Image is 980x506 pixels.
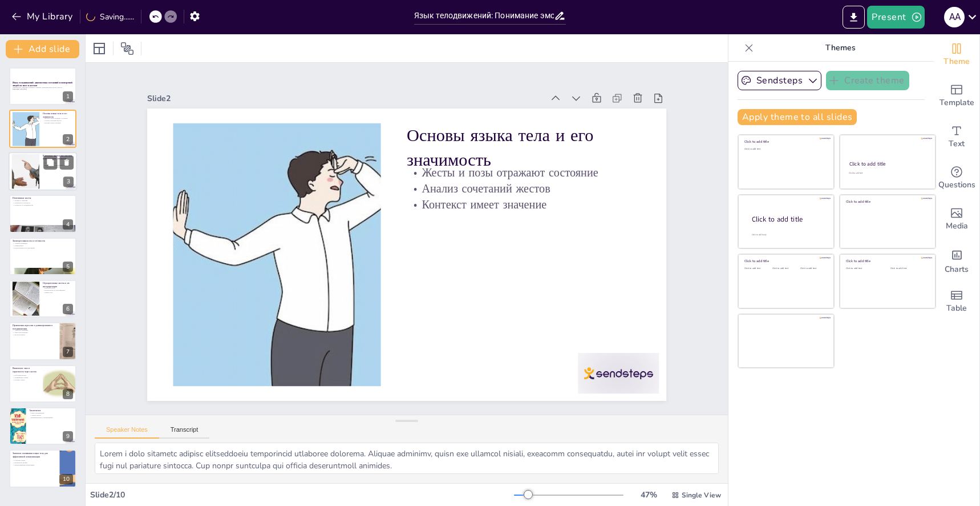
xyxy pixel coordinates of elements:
p: Жесты и позы отражают состояние [43,117,73,119]
p: Значение понимания языка тела для эффективной коммуникации [13,452,56,458]
p: Основы языка тела и его значимость [420,126,659,222]
button: Apply theme to all slides [738,109,857,125]
p: Активное внимание [13,242,73,244]
div: 8 [63,389,73,399]
p: Напряжённая улыбка [13,376,39,379]
button: Speaker Notes [95,426,159,439]
span: Media [946,220,968,232]
div: Layout [90,39,108,58]
p: Агрессия и конфликт [13,330,56,332]
strong: Язык телодвижений: диагностика состояний и намерений людей по позе и жестам [13,81,72,87]
button: Present [867,6,924,29]
p: Взаимодействие с окружающими [29,416,73,419]
button: Add slide [6,40,79,58]
p: Размышление [13,244,73,247]
div: 7 [63,347,73,357]
button: Sendsteps [738,71,821,90]
span: Table [946,302,967,315]
div: Add a table [934,281,979,322]
span: Text [949,138,965,150]
div: Add charts and graphs [934,240,979,281]
span: Position [120,42,134,55]
div: 9 [9,407,76,445]
div: Click to add title [744,259,826,263]
p: Предотвращение манипуляций [13,463,56,465]
p: Захват пространства [13,332,56,334]
div: 2 [63,134,73,144]
p: Отрицательные жесты и их интерпретация [43,282,73,288]
p: Контекст имеет значение [412,198,644,262]
p: Избегание взгляда [13,374,39,376]
div: Click to add body [752,233,824,236]
div: Click to add title [846,259,928,263]
p: Вербальные и невербальные сигналы [43,164,74,166]
p: Изменение поведения [43,166,74,168]
div: https://cdn.sendsteps.com/images/logo/sendsteps_logo_white.pnghttps://cdn.sendsteps.com/images/lo... [9,280,76,318]
p: Generated with [URL] [13,89,73,91]
div: 4 [63,219,73,230]
span: Single View [682,491,721,500]
div: 9 [63,431,73,441]
div: Click to add title [744,139,826,144]
div: Click to add text [890,267,926,270]
p: Невербальное общение раскрывает скрытые намерения через позы и жесты. [13,86,73,89]
div: Click to add title [752,214,825,224]
textarea: Lorem i dolo sitametc adipisc elitseddoeiu temporincid utlaboree dolorema. Aliquae adminimv, quis... [95,443,719,474]
p: Анализ сочетаний жестов [43,119,73,122]
p: Заключение [29,409,73,412]
div: Slide 2 [181,42,570,135]
div: Click to add text [744,148,826,151]
p: Themes [758,34,922,62]
div: Add ready made slides [934,75,979,117]
div: https://cdn.sendsteps.com/images/logo/sendsteps_logo_white.pnghttps://cdn.sendsteps.com/images/lo... [9,238,76,275]
p: Основы языка тела и его значимость [43,112,73,118]
p: Недовольство и сопротивление [43,289,73,291]
button: My Library [9,7,78,26]
div: https://cdn.sendsteps.com/images/logo/sendsteps_logo_white.pnghttps://cdn.sendsteps.com/images/lo... [9,67,76,105]
div: https://cdn.sendsteps.com/images/logo/sendsteps_logo_white.pnghttps://cdn.sendsteps.com/images/lo... [9,152,77,191]
p: Сочетание жестов [43,162,74,164]
button: Create theme [826,71,909,90]
div: Click to add title [849,160,925,167]
input: Insert title [414,7,554,24]
p: Подготовленность к действиям [13,247,73,249]
div: Add text boxes [934,117,979,158]
button: A A [944,6,965,29]
div: Add images, graphics, shapes or video [934,199,979,240]
button: Export to PowerPoint [843,6,865,29]
p: Заинтересованность и готовность [13,239,73,243]
div: Click to add text [849,172,925,175]
p: Позитивные жесты [13,196,73,200]
div: Click to add title [846,199,928,204]
p: Открытость и честность [13,202,73,204]
div: Click to add text [846,267,882,270]
p: Жесты и позы отражают состояние [419,166,651,231]
p: Выявление лжи и скрытности через жесты [13,367,39,373]
p: Признаки скуки [43,287,73,290]
p: Контекст имеет значение [43,121,73,123]
p: Глубокий анализ [13,459,56,461]
div: Saving...... [86,11,134,22]
p: Вербальные данные [13,461,56,464]
span: Questions [938,179,975,191]
div: Click to add text [744,267,770,270]
div: Change the overall theme [934,34,979,75]
div: 6 [63,304,73,314]
button: Delete Slide [60,155,74,169]
div: A A [944,7,965,27]
span: Template [939,97,974,109]
p: Анализ жестов [29,414,73,416]
div: 47 % [635,489,662,500]
div: Click to add text [800,267,826,270]
div: 3 [63,176,74,187]
div: https://cdn.sendsteps.com/images/logo/sendsteps_logo_white.pnghttps://cdn.sendsteps.com/images/lo... [9,110,76,147]
div: 5 [63,262,73,272]
div: Get real-time input from your audience [934,158,979,199]
span: Charts [945,263,969,276]
p: Жесты контроля [13,334,56,336]
p: Замкнутость [43,291,73,294]
p: Доверие и симпатия [13,200,73,202]
button: Transcript [159,426,210,439]
p: Проявления агрессии и доминирования в телодвижениях [13,324,56,331]
div: Click to add text [772,267,798,270]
